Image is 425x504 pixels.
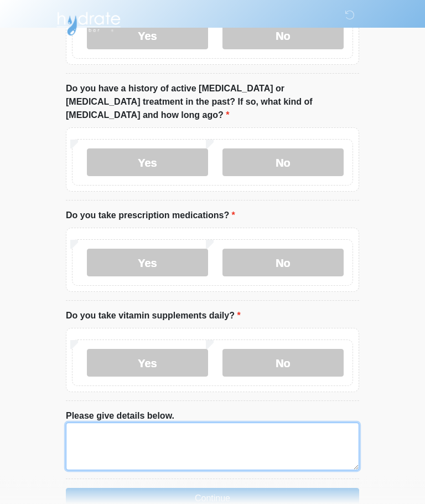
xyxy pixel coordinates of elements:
[87,149,208,177] label: Yes
[66,209,235,223] label: Do you take prescription medications?
[87,349,208,377] label: Yes
[66,310,241,323] label: Do you take vitamin supplements daily?
[87,249,208,277] label: Yes
[66,83,359,122] label: Do you have a history of active [MEDICAL_DATA] or [MEDICAL_DATA] treatment in the past? If so, wh...
[55,8,122,37] img: Hydrate IV Bar - Arcadia Logo
[222,149,344,177] label: No
[222,349,344,377] label: No
[222,249,344,277] label: No
[66,410,174,423] label: Please give details below.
